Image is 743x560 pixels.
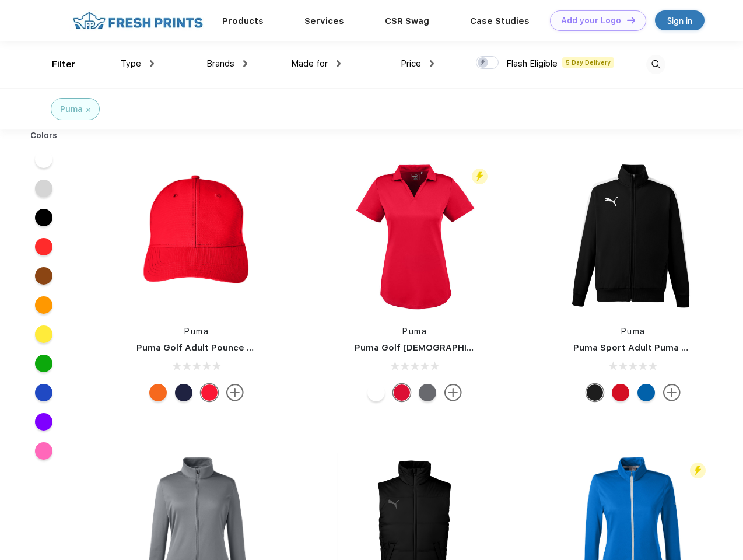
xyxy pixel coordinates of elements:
div: Quiet Shade [419,384,436,401]
div: High Risk Red [612,384,629,401]
img: filter_cancel.svg [86,108,90,112]
img: more.svg [663,384,681,401]
img: more.svg [444,384,462,401]
div: Lapis Blue [637,384,655,401]
a: Sign in [655,10,705,30]
img: flash_active_toggle.svg [690,463,706,478]
div: Colors [22,129,66,142]
a: Puma Golf [DEMOGRAPHIC_DATA]' Icon Golf Polo [355,342,571,353]
img: desktop_search.svg [646,55,665,74]
span: Type [121,58,141,69]
div: Puma Black [586,384,604,401]
span: Flash Eligible [506,58,558,69]
a: Puma [402,327,427,336]
span: Price [401,58,421,69]
img: dropdown.png [337,60,341,67]
img: more.svg [226,384,244,401]
div: Filter [52,58,76,71]
span: 5 Day Delivery [562,57,614,68]
div: High Risk Red [201,384,218,401]
div: High Risk Red [393,384,411,401]
img: func=resize&h=266 [556,159,711,314]
div: Puma [60,103,83,116]
img: func=resize&h=266 [337,159,492,314]
img: fo%20logo%202.webp [69,10,206,31]
a: Puma [184,327,209,336]
a: Services [304,16,344,26]
img: dropdown.png [430,60,434,67]
img: DT [627,17,635,23]
img: flash_active_toggle.svg [472,169,488,184]
div: Sign in [667,14,692,27]
span: Made for [291,58,328,69]
img: dropdown.png [243,60,247,67]
img: func=resize&h=266 [119,159,274,314]
span: Brands [206,58,234,69]
div: Bright White [367,384,385,401]
a: Puma [621,327,646,336]
a: Products [222,16,264,26]
img: dropdown.png [150,60,154,67]
div: Add your Logo [561,16,621,26]
div: Vibrant Orange [149,384,167,401]
a: Puma Golf Adult Pounce Adjustable Cap [136,342,315,353]
a: CSR Swag [385,16,429,26]
div: Peacoat [175,384,192,401]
